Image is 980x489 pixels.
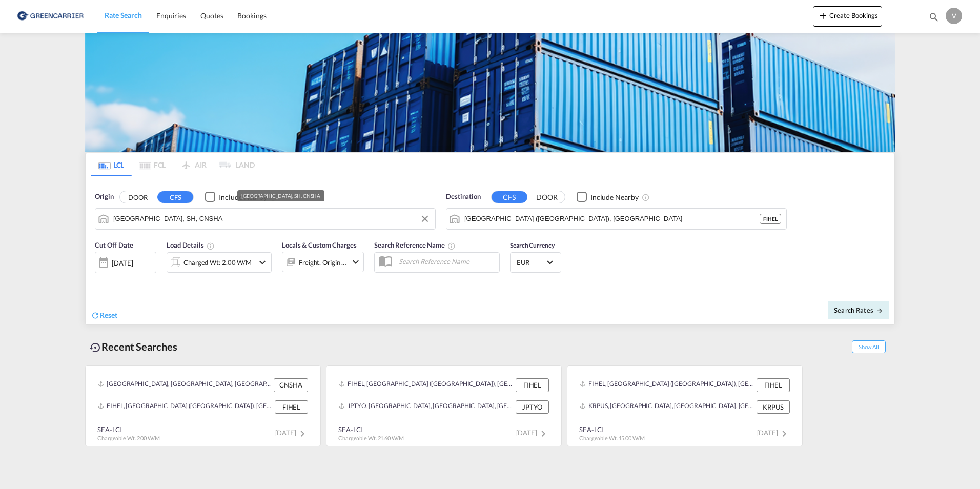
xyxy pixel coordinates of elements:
[757,400,790,414] div: KRPUS
[778,427,790,440] md-icon: icon-chevron-right
[207,242,215,250] md-icon: Chargeable Weight
[95,192,113,202] span: Origin
[817,9,829,22] md-icon: icon-plus 400-fg
[928,11,940,27] div: icon-magnify
[89,341,101,354] md-icon: icon-backup-restore
[97,435,160,441] span: Chargeable Wt. 2.00 W/M
[200,11,223,20] span: Quotes
[446,192,481,202] span: Destination
[219,192,267,202] div: Include Nearby
[828,301,889,319] button: Search Ratesicon-arrow-right
[91,311,100,320] md-icon: icon-refresh
[112,258,133,268] div: [DATE]
[374,241,456,249] span: Search Reference Name
[516,255,556,270] md-select: Select Currency: € EUREuro
[813,6,882,27] button: icon-plus 400-fgCreate Bookings
[642,193,650,201] md-icon: Unchecked: Ignores neighbouring ports when fetching rates.Checked : Includes neighbouring ports w...
[95,241,133,249] span: Cut Off Date
[876,307,883,314] md-icon: icon-arrow-right
[282,252,364,272] div: Freight Origin Destinationicon-chevron-down
[516,400,549,414] div: JPTYO
[205,192,267,202] md-checkbox: Checkbox No Ink
[156,11,186,20] span: Enquiries
[760,214,781,224] div: FIHEL
[537,427,549,440] md-icon: icon-chevron-right
[95,252,156,273] div: [DATE]
[95,272,103,286] md-datepicker: Select
[15,5,85,28] img: 176147708aff11ef8735f72d97dca5a8.png
[529,191,565,203] button: DOOR
[417,211,433,227] button: Clear Input
[326,365,562,446] recent-search-card: FIHEL, [GEOGRAPHIC_DATA] ([GEOGRAPHIC_DATA]), [GEOGRAPHIC_DATA], [GEOGRAPHIC_DATA], [GEOGRAPHIC_D...
[91,310,117,321] div: icon-refreshReset
[85,335,181,358] div: Recent Searches
[299,255,347,270] div: Freight Origin Destination
[274,378,308,392] div: CNSHA
[338,425,404,434] div: SEA-LCL
[100,311,117,319] span: Reset
[86,176,894,324] div: Origin DOOR CFS Checkbox No InkUnchecked: Ignores neighbouring ports when fetching rates.Checked ...
[167,241,215,249] span: Load Details
[447,242,456,250] md-icon: Your search will be saved by the below given name
[516,429,549,437] span: [DATE]
[577,192,639,202] md-checkbox: Checkbox No Ink
[91,153,255,176] md-pagination-wrapper: Use the left and right arrow keys to navigate between tabs
[579,425,645,434] div: SEA-LCL
[113,211,430,227] input: Search by Port
[852,340,886,353] span: Show All
[464,211,760,227] input: Search by Port
[275,400,308,414] div: FIHEL
[446,209,786,229] md-input-container: Helsingfors (Helsinki), FIHEL
[517,258,545,267] span: EUR
[516,378,549,392] div: FIHEL
[98,400,272,414] div: FIHEL, Helsingfors (Helsinki), Finland, Northern Europe, Europe
[237,11,266,20] span: Bookings
[757,378,790,392] div: FIHEL
[241,190,320,201] div: [GEOGRAPHIC_DATA], SH, CNSHA
[834,306,883,314] span: Search Rates
[580,400,754,414] div: KRPUS, Busan, Korea, Republic of, Greater China & Far East Asia, Asia Pacific
[350,256,362,268] md-icon: icon-chevron-down
[394,254,499,269] input: Search Reference Name
[946,8,962,24] div: V
[275,429,309,437] span: [DATE]
[339,378,513,392] div: FIHEL, Helsingfors (Helsinki), Finland, Northern Europe, Europe
[157,191,193,203] button: CFS
[282,241,357,249] span: Locals & Custom Charges
[91,153,132,176] md-tab-item: LCL
[120,191,156,203] button: DOOR
[97,425,160,434] div: SEA-LCL
[510,241,555,249] span: Search Currency
[338,435,404,441] span: Chargeable Wt. 21.60 W/M
[492,191,527,203] button: CFS
[167,252,272,273] div: Charged Wt: 2.00 W/Micon-chevron-down
[928,11,940,23] md-icon: icon-magnify
[85,365,321,446] recent-search-card: [GEOGRAPHIC_DATA], [GEOGRAPHIC_DATA], [GEOGRAPHIC_DATA], [GEOGRAPHIC_DATA], [GEOGRAPHIC_DATA] & [...
[580,378,754,392] div: FIHEL, Helsingfors (Helsinki), Finland, Northern Europe, Europe
[85,33,895,152] img: GreenCarrierFCL_LCL.png
[95,209,435,229] md-input-container: Shanghai, SH, CNSHA
[98,378,271,392] div: CNSHA, Shanghai, SH, China, Greater China & Far East Asia, Asia Pacific
[757,429,790,437] span: [DATE]
[256,256,269,269] md-icon: icon-chevron-down
[339,400,513,414] div: JPTYO, Tokyo, Japan, Greater China & Far East Asia, Asia Pacific
[105,11,142,19] span: Rate Search
[579,435,645,441] span: Chargeable Wt. 15.00 W/M
[183,255,252,270] div: Charged Wt: 2.00 W/M
[567,365,803,446] recent-search-card: FIHEL, [GEOGRAPHIC_DATA] ([GEOGRAPHIC_DATA]), [GEOGRAPHIC_DATA], [GEOGRAPHIC_DATA], [GEOGRAPHIC_D...
[296,427,309,440] md-icon: icon-chevron-right
[590,192,639,202] div: Include Nearby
